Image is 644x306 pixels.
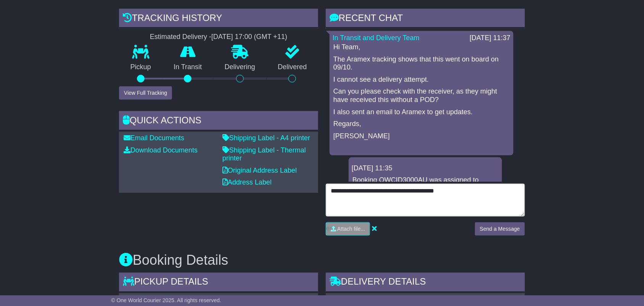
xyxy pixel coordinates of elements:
p: I cannot see a delivery attempt. [333,76,510,84]
div: Tracking history [119,9,318,29]
p: The Aramex tracking shows that this went on board on 09/10. [333,55,510,72]
p: [PERSON_NAME] [333,132,510,141]
div: [DATE] 11:35 [352,164,499,173]
p: Can you please check with the receiver, as they might have received this without a POD? [333,87,510,104]
a: Download Documents [124,146,198,154]
p: Delivered [267,63,319,71]
div: [DATE] 17:00 (GMT +11) [211,33,287,41]
p: In Transit [163,63,214,71]
div: [DATE] 11:37 [470,34,510,42]
span: © One World Courier 2025. All rights reserved. [111,297,221,303]
p: Booking OWCID3000AU was assigned to Team2. [353,176,498,193]
div: Quick Actions [119,111,318,132]
div: RECENT CHAT [326,9,525,29]
button: Send a Message [475,222,525,236]
a: Shipping Label - Thermal printer [222,146,306,162]
p: Hi Team, [333,43,510,52]
div: Pickup Details [119,273,318,293]
a: Email Documents [124,134,184,142]
a: Address Label [222,178,272,186]
h3: Booking Details [119,253,525,268]
p: I also sent an email to Aramex to get updates. [333,108,510,117]
p: Pickup [119,63,163,71]
a: Shipping Label - A4 printer [222,134,310,142]
a: Original Address Label [222,167,297,174]
p: Delivering [213,63,267,71]
div: Estimated Delivery - [119,33,318,41]
div: Delivery Details [326,273,525,293]
a: In Transit and Delivery Team [333,34,420,42]
button: View Full Tracking [119,86,172,100]
p: Regards, [333,120,510,128]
